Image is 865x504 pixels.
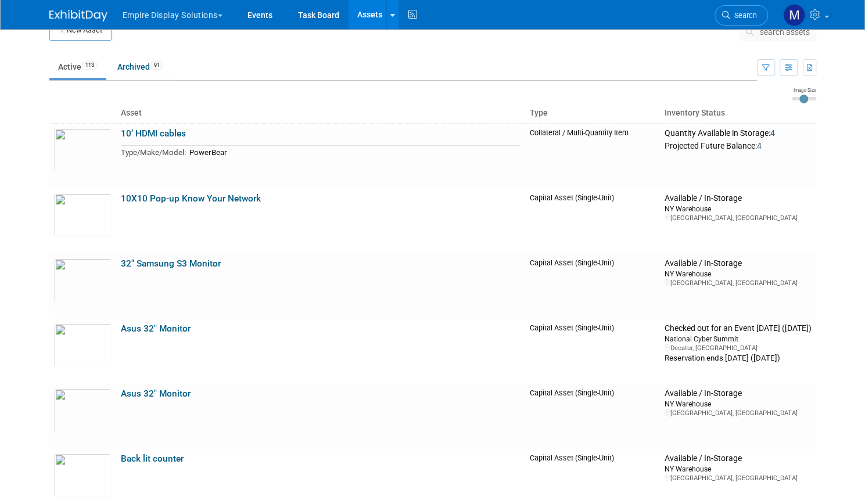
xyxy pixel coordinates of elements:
[664,453,811,464] div: Available / In-Storage
[121,258,221,269] a: 32" Samsung S3 Monitor
[770,128,774,138] span: 4
[664,352,811,363] div: Reservation ends [DATE] ([DATE])
[664,334,811,344] div: National Cyber Summit
[82,61,98,70] span: 113
[730,11,757,20] span: Search
[525,123,659,189] td: Collateral / Multi-Quantity Item
[664,258,811,269] div: Available / In-Storage
[760,27,810,37] span: search assets
[756,141,761,150] span: 4
[525,254,659,319] td: Capital Asset (Single-Unit)
[664,409,811,417] div: [GEOGRAPHIC_DATA], [GEOGRAPHIC_DATA]
[525,384,659,449] td: Capital Asset (Single-Unit)
[525,319,659,384] td: Capital Asset (Single-Unit)
[150,61,163,70] span: 91
[109,56,172,78] a: Archived91
[664,399,811,409] div: NY Warehouse
[49,20,112,41] button: New Asset
[664,269,811,279] div: NY Warehouse
[664,193,811,204] div: Available / In-Storage
[49,56,106,78] a: Active113
[116,103,526,123] th: Asset
[664,128,811,139] div: Quantity Available in Storage:
[740,23,816,41] button: search assets
[792,87,816,93] div: Image Size
[664,344,811,352] div: Decatur, [GEOGRAPHIC_DATA]
[121,453,184,464] a: Back lit counter
[664,214,811,222] div: [GEOGRAPHIC_DATA], [GEOGRAPHIC_DATA]
[525,103,659,123] th: Type
[121,193,261,204] a: 10X10 Pop-up Know Your Network
[121,388,191,399] a: Asus 32" Monitor
[664,464,811,474] div: NY Warehouse
[664,323,811,334] div: Checked out for an Event [DATE] ([DATE])
[49,10,107,21] img: ExhibitDay
[664,388,811,399] div: Available / In-Storage
[664,204,811,214] div: NY Warehouse
[664,474,811,483] div: [GEOGRAPHIC_DATA], [GEOGRAPHIC_DATA]
[783,4,805,26] img: Matt h
[664,139,811,152] div: Projected Future Balance:
[525,189,659,254] td: Capital Asset (Single-Unit)
[121,323,191,334] a: Asus 32" Monitor
[121,146,186,159] td: Type/Make/Model:
[121,128,186,139] a: 10’ HDMI cables
[664,279,811,287] div: [GEOGRAPHIC_DATA], [GEOGRAPHIC_DATA]
[186,146,521,159] td: PowerBear
[715,5,768,26] a: Search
